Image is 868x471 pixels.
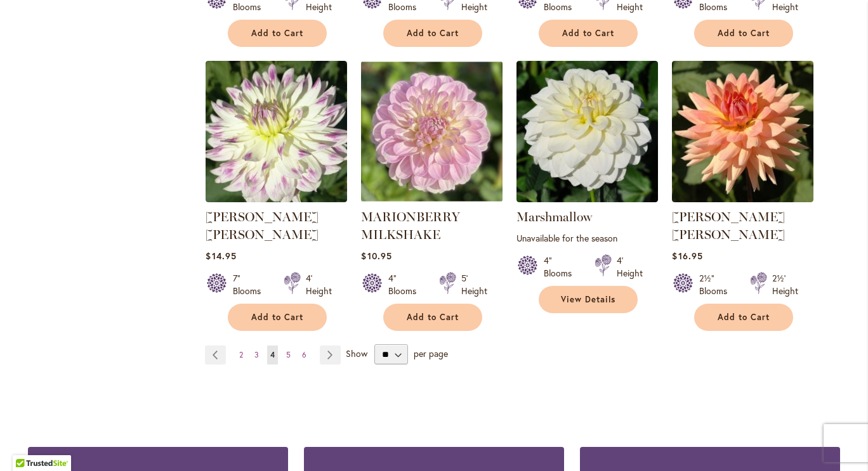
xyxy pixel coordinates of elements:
a: Mary Jo [672,193,813,205]
a: 3 [251,345,262,365]
span: Add to Cart [251,312,303,323]
a: Marshmallow [516,209,592,224]
div: 4" Blooms [388,272,424,297]
button: Add to Cart [383,304,482,331]
a: [PERSON_NAME] [PERSON_NAME] [206,209,319,242]
span: Add to Cart [718,312,770,323]
div: 2½" Blooms [699,272,735,297]
span: 3 [254,350,259,359]
img: MARGARET ELLEN [206,61,347,202]
div: 7" Blooms [233,272,268,297]
span: Add to Cart [407,28,459,39]
button: Add to Cart [539,20,638,47]
span: $10.95 [361,250,391,262]
span: 5 [286,350,291,359]
a: View Details [539,286,638,313]
a: MARIONBERRY MILKSHAKE [361,193,503,205]
a: MARIONBERRY MILKSHAKE [361,209,460,242]
img: Marshmallow [516,61,658,202]
div: 4' Height [306,272,332,297]
a: 2 [236,345,246,365]
span: per page [414,347,448,359]
a: Marshmallow [516,193,658,205]
button: Add to Cart [694,304,793,331]
a: MARGARET ELLEN [206,193,347,205]
span: Add to Cart [562,28,614,39]
span: 6 [302,350,306,359]
button: Add to Cart [228,304,327,331]
div: 4" Blooms [544,254,579,280]
span: 2 [239,350,243,359]
button: Add to Cart [383,20,482,47]
span: $16.95 [672,250,702,262]
span: Add to Cart [251,28,303,39]
img: Mary Jo [672,61,813,202]
div: 4' Height [617,254,643,280]
span: Add to Cart [718,28,770,39]
img: MARIONBERRY MILKSHAKE [361,61,503,202]
button: Add to Cart [228,20,327,47]
span: 4 [270,350,275,359]
span: $14.95 [206,250,236,262]
span: Show [346,347,367,359]
div: 2½' Height [772,272,798,297]
p: Unavailable for the season [516,232,658,244]
div: 5' Height [461,272,487,297]
iframe: Launch Accessibility Center [10,426,45,461]
span: Add to Cart [407,312,459,323]
a: [PERSON_NAME] [PERSON_NAME] [672,209,785,242]
span: View Details [561,294,615,305]
button: Add to Cart [694,20,793,47]
a: 6 [299,345,310,365]
a: 5 [283,345,294,365]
